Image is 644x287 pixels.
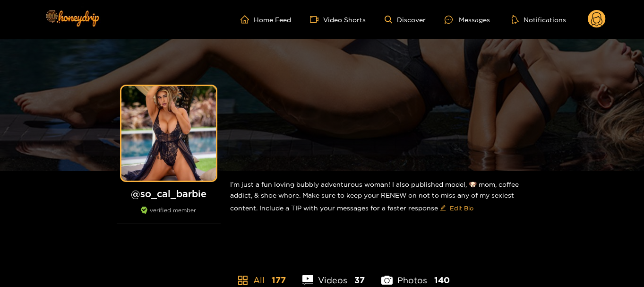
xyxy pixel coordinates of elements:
[310,15,366,24] a: Video Shorts
[440,205,446,212] span: edit
[509,15,569,24] button: Notifications
[450,203,473,213] span: Edit Bio
[117,207,221,224] div: verified member
[385,16,426,24] a: Discover
[272,274,286,286] span: 177
[117,188,221,200] h1: @ so_cal_barbie
[434,274,450,286] span: 140
[230,171,537,223] div: I’m just a fun loving bubbly adventurous woman! I also published model, 🐶 mom, coffee addict, & s...
[310,15,323,24] span: video-camera
[237,275,249,286] span: appstore
[445,14,490,25] div: Messages
[354,274,365,286] span: 37
[240,15,291,24] a: Home Feed
[438,200,475,216] button: editEdit Bio
[240,15,254,24] span: home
